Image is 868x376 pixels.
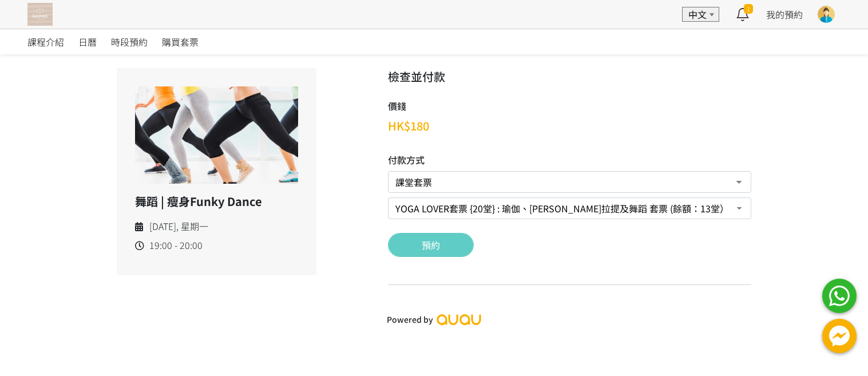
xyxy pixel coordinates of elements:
[27,35,64,49] span: 課程介紹
[162,35,199,49] span: 購買套票
[744,4,753,14] span: 1
[27,29,64,54] a: 課程介紹
[111,35,148,49] span: 時段預約
[111,29,148,54] a: 時段預約
[135,193,299,210] h5: 舞蹈 | 瘦身Funky Dance
[388,153,751,167] h5: 付款方式
[388,117,429,134] span: HK$180
[388,233,474,257] button: 預約
[162,29,199,54] a: 購買套票
[78,29,97,54] a: 日曆
[388,99,429,113] h5: 價錢
[27,3,53,26] img: T57dtJh47iSJKDtQ57dN6xVUMYY2M0XQuGF02OI4.png
[388,68,751,85] h3: 檢查並付款
[78,35,97,49] span: 日曆
[766,7,803,21] a: 我的預約
[149,219,208,233] span: [DATE], 星期一
[149,238,203,252] span: 19:00 - 20:00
